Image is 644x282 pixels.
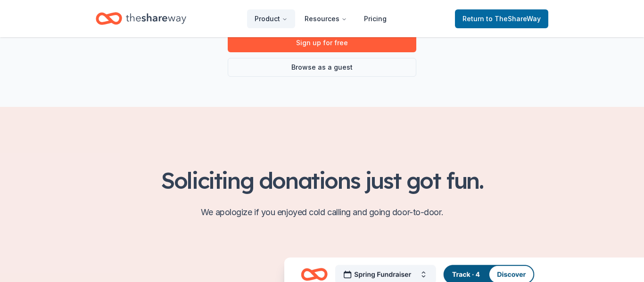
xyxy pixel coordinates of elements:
span: Return [462,13,541,24]
nav: Main [247,8,394,30]
a: Home [96,8,186,30]
a: Returnto TheShareWay [455,9,548,28]
a: Pricing [356,9,394,28]
p: We apologize if you enjoyed cold calling and going door-to-door. [96,205,548,220]
a: Browse as a guest [228,58,416,77]
button: Resources [297,9,355,28]
a: Sign up for free [228,33,416,52]
button: Product [247,9,295,28]
span: to TheShareWay [486,15,541,23]
h2: Soliciting donations just got fun. [96,167,548,193]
